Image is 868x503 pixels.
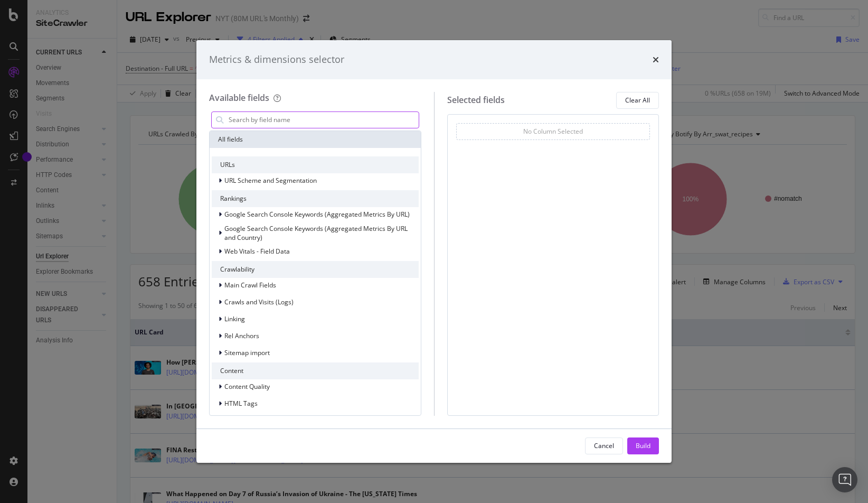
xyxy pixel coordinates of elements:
[209,53,344,67] div: Metrics & dimensions selector
[212,261,419,278] div: Crawlability
[585,437,623,454] button: Cancel
[209,92,269,104] div: Available fields
[636,441,650,450] div: Build
[653,53,659,67] div: times
[447,94,505,106] div: Selected fields
[523,127,583,136] div: No Column Selected
[212,190,419,207] div: Rankings
[196,40,672,463] div: modal
[228,112,419,128] input: Search by field name
[627,437,659,454] button: Build
[212,362,419,379] div: Content
[625,96,650,105] div: Clear All
[224,224,408,242] span: Google Search Console Keywords (Aggregated Metrics By URL and Country)
[224,176,317,185] span: URL Scheme and Segmentation
[224,297,294,306] span: Crawls and Visits (Logs)
[224,314,245,323] span: Linking
[210,131,421,148] div: All fields
[594,441,614,450] div: Cancel
[616,92,659,109] button: Clear All
[212,156,419,173] div: URLs
[224,382,270,391] span: Content Quality
[224,331,259,340] span: Rel Anchors
[832,467,857,492] div: Open Intercom Messenger
[224,348,270,357] span: Sitemap import
[224,210,410,219] span: Google Search Console Keywords (Aggregated Metrics By URL)
[224,399,258,408] span: HTML Tags
[224,247,290,256] span: Web Vitals - Field Data
[224,281,276,290] span: Main Crawl Fields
